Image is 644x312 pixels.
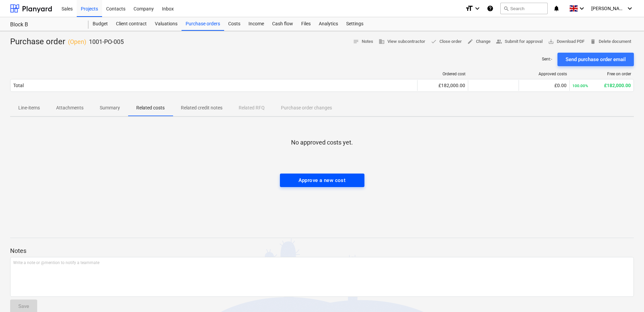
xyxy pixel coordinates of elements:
button: Search [500,3,548,14]
button: Submit for approval [493,36,545,47]
div: Purchase order [10,36,124,47]
button: Send purchase order email [557,53,634,66]
span: Notes [353,38,373,46]
div: £0.00 [522,83,567,88]
a: Cash flow [268,17,297,31]
i: notifications [553,4,560,12]
p: Related credit notes [181,104,222,111]
span: people_alt [496,38,502,45]
div: £182,000.00 [572,83,631,88]
button: Close order [428,36,464,47]
p: 1001-PO-005 [89,38,124,46]
small: 100.00% [572,83,588,88]
span: View subcontractor [379,38,425,46]
button: Download PDF [545,36,587,47]
a: Budget [89,17,112,31]
p: Sent : - [542,56,552,62]
a: Costs [224,17,244,31]
div: Ordered cost [420,72,466,76]
p: Summary [100,104,120,111]
div: Approved costs [522,72,567,76]
div: Total [13,83,24,88]
span: Change [467,38,491,46]
p: Attachments [56,104,84,111]
span: Close order [431,38,462,46]
p: No approved costs yet. [291,138,353,147]
a: Settings [342,17,367,31]
span: [PERSON_NAME] [591,6,625,11]
span: Delete document [590,38,631,46]
span: business [379,38,385,45]
i: keyboard_arrow_down [473,4,481,12]
button: Change [464,36,493,47]
a: Purchase orders [182,17,224,31]
span: notes [353,38,359,45]
a: Income [244,17,268,31]
span: delete [590,38,596,45]
span: save_alt [548,38,554,45]
span: search [503,6,509,11]
button: Approve a new cost [280,174,364,187]
div: Free on order [572,72,631,76]
iframe: Chat Widget [610,280,644,312]
a: Valuations [151,17,182,31]
span: done [431,38,437,45]
a: Client contract [112,17,151,31]
div: Approve a new cost [299,176,346,185]
button: Notes [350,36,376,47]
span: edit [467,38,473,45]
div: Block B [10,21,80,28]
i: keyboard_arrow_down [626,4,634,12]
div: Send purchase order email [566,55,626,64]
p: Notes [10,247,634,255]
span: Submit for approval [496,38,543,46]
p: Line-items [18,104,40,111]
span: Download PDF [548,38,585,46]
i: Knowledge base [487,4,494,12]
i: format_size [465,4,473,12]
p: Related costs [136,104,165,111]
button: View subcontractor [376,36,428,47]
p: ( Open ) [68,38,86,46]
a: Analytics [315,17,342,31]
div: £182,000.00 [420,83,465,88]
button: Delete document [587,36,634,47]
i: keyboard_arrow_down [578,4,586,12]
a: Files [297,17,315,31]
